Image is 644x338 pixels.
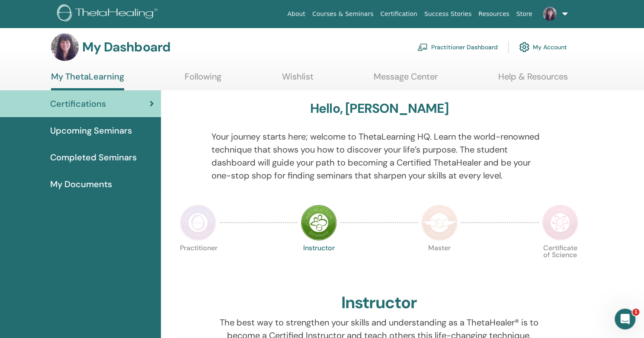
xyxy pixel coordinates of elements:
p: Instructor [301,245,337,281]
span: My Documents [50,178,112,191]
p: Practitioner [180,245,216,281]
img: chalkboard-teacher.svg [417,43,428,51]
a: Success Stories [421,6,475,22]
a: Certification [377,6,420,22]
a: Resources [475,6,513,22]
h3: My Dashboard [82,39,170,55]
a: Courses & Seminars [309,6,377,22]
h2: Instructor [341,293,417,313]
a: Store [513,6,536,22]
a: My Account [519,38,567,57]
img: default.jpg [543,7,557,21]
p: Master [421,245,458,281]
h3: Hello, [PERSON_NAME] [310,101,449,116]
img: Master [421,204,458,241]
a: Following [185,71,221,88]
img: logo.png [57,4,160,24]
a: Message Center [374,71,438,88]
span: Certifications [50,97,106,110]
a: About [284,6,308,22]
img: cog.svg [519,40,529,54]
span: Completed Seminars [50,151,137,164]
img: Certificate of Science [542,204,578,241]
a: Wishlist [282,71,314,88]
img: Practitioner [180,204,216,241]
img: Instructor [301,204,337,241]
a: Help & Resources [498,71,568,88]
span: 1 [632,309,639,316]
p: Your journey starts here; welcome to ThetaLearning HQ. Learn the world-renowned technique that sh... [211,130,547,182]
img: default.jpg [51,33,79,61]
a: Practitioner Dashboard [417,38,498,57]
a: My ThetaLearning [51,71,124,90]
span: Upcoming Seminars [50,124,132,137]
iframe: Intercom live chat [615,309,635,329]
p: Certificate of Science [542,245,578,281]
